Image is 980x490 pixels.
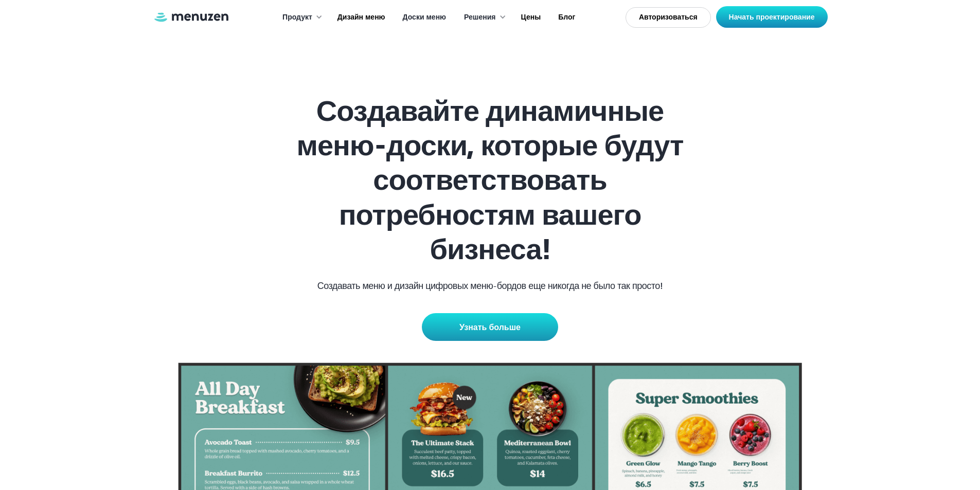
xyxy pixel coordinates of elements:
[393,2,454,33] a: Доски меню
[317,279,663,292] font: Создавать меню и дизайн цифровых меню-бордов еще никогда не было так просто!
[548,2,583,33] a: Блог
[521,12,541,22] font: Цены
[337,12,385,22] font: Дизайн меню
[464,12,495,22] font: Решения
[729,12,815,22] font: Начать проектирование
[282,12,312,22] font: Продукт
[296,91,683,269] font: Создавайте динамичные меню-доски, которые будут соответствовать потребностям вашего бизнеса!
[403,12,446,22] font: Доски меню
[328,2,393,33] a: Дизайн меню
[511,2,549,33] a: Цены
[558,12,575,22] font: Блог
[626,7,711,28] a: Авторизоваться
[272,2,328,33] div: Продукт
[459,321,521,333] font: Узнать больше
[716,6,828,28] a: Начать проектирование
[639,12,698,22] font: Авторизоваться
[422,313,558,341] a: Узнать больше
[454,2,511,33] div: Решения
